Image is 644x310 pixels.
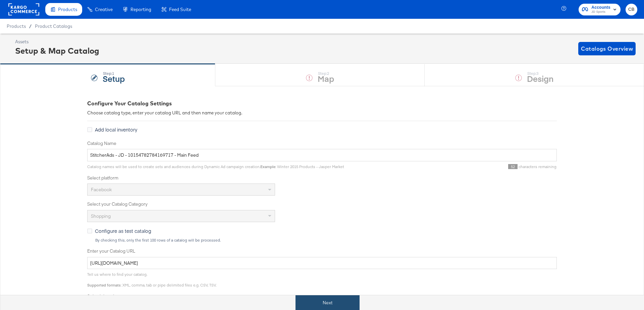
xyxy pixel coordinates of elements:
[260,164,275,169] strong: Example
[95,227,151,234] span: Configure as test catalog
[591,4,610,11] span: Accounts
[626,4,637,15] button: CB
[95,238,557,243] div: By checking this, only the first 100 rows of a catalog will be processed.
[591,9,610,15] span: JD Sports
[87,140,557,147] label: Catalog Name
[58,7,77,12] span: Products
[344,164,557,169] div: characters remaining
[95,126,137,133] span: Add local inventory
[103,73,125,84] strong: Setup
[628,6,635,13] span: CB
[579,4,621,15] button: AccountsJD Sports
[87,175,557,181] label: Select platform
[15,39,99,45] div: Assets
[87,272,216,288] span: Tell us where to find your catalog. : XML, comma, tab or pipe delimited files e.g. CSV, TSV.
[87,164,344,169] span: Catalog names will be used to create sets and audiences during Dynamic Ad campaign creation. : Wi...
[87,248,557,254] label: Enter your Catalog URL
[91,213,111,219] span: Shopping
[581,44,633,53] span: Catalogs Overview
[87,201,557,207] label: Select your Catalog Category
[87,257,557,269] input: Enter Catalog URL, e.g. http://www.example.com/products.xml
[91,187,112,193] span: Facebook
[169,7,191,12] span: Feed Suite
[26,23,35,29] span: /
[7,23,26,29] span: Products
[95,7,113,12] span: Creative
[87,282,121,288] strong: Supported formats
[87,149,557,161] input: Name your catalog e.g. My Dynamic Product Catalog
[15,45,99,56] div: Setup & Map Catalog
[578,42,636,55] button: Catalogs Overview
[87,110,557,116] div: Choose catalog type, enter your catalog URL and then name your catalog.
[35,23,72,29] a: Product Catalogs
[508,164,518,169] span: 52
[87,100,557,107] div: Configure Your Catalog Settings
[103,71,125,76] div: Step: 1
[130,7,151,12] span: Reporting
